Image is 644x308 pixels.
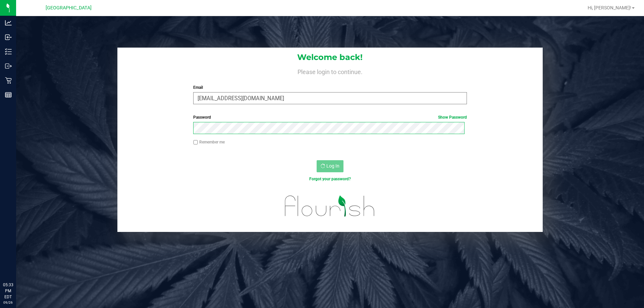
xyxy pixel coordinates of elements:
[193,140,198,145] input: Remember me
[193,84,467,90] label: Email
[193,115,211,120] span: Password
[46,5,92,11] span: [GEOGRAPHIC_DATA]
[5,34,12,41] inline-svg: Inbound
[588,5,631,10] span: Hi, [PERSON_NAME]!
[5,19,12,26] inline-svg: Analytics
[277,189,383,223] img: flourish_logo.svg
[193,139,225,145] label: Remember me
[326,163,339,169] span: Log In
[5,63,12,69] inline-svg: Outbound
[438,115,467,120] a: Show Password
[5,77,12,84] inline-svg: Retail
[309,177,351,181] a: Forgot your password?
[3,282,13,300] p: 05:33 PM EDT
[317,160,343,172] button: Log In
[117,67,543,75] h4: Please login to continue.
[117,53,543,62] h1: Welcome back!
[5,48,12,55] inline-svg: Inventory
[3,300,13,305] p: 09/26
[5,91,12,98] inline-svg: Reports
